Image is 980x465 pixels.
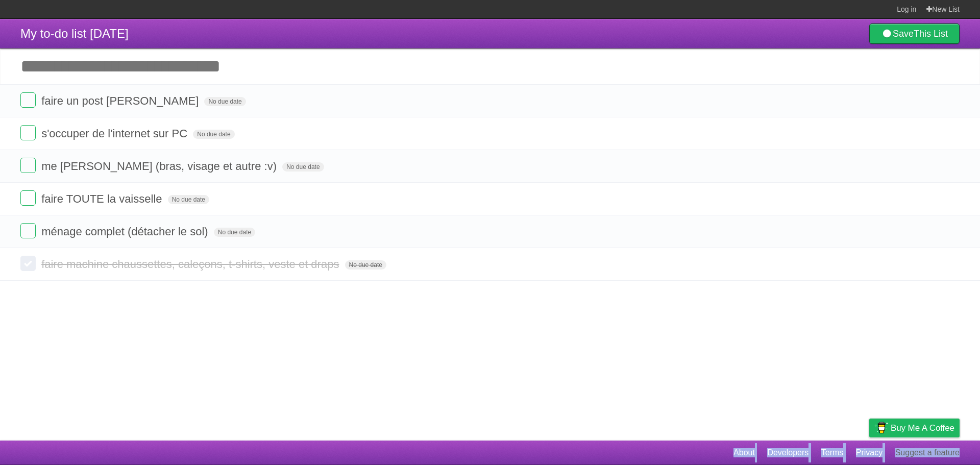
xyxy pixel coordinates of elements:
[20,27,129,40] span: My to-do list [DATE]
[204,97,246,106] span: No due date
[874,419,888,436] img: Buy me a coffee
[869,419,960,437] a: Buy me a coffee
[20,158,36,173] label: Done
[41,225,211,238] span: ménage complet (détacher le sol)
[41,94,201,107] span: faire un post [PERSON_NAME]
[733,443,755,462] a: About
[856,443,883,462] a: Privacy
[869,23,960,44] a: SaveThis List
[193,130,234,139] span: No due date
[41,258,341,271] span: faire machine chaussettes, caleçons, t-shirts, veste et draps
[345,260,386,270] span: No due date
[20,256,36,271] label: Done
[914,29,948,39] b: This List
[41,160,279,173] span: me [PERSON_NAME] (bras, visage et autre :v)
[282,162,324,172] span: No due date
[767,443,808,462] a: Developers
[41,192,164,205] span: faire TOUTE la vaisselle
[41,127,190,140] span: s'occuper de l'internet sur PC
[20,92,36,108] label: Done
[20,223,36,238] label: Done
[821,443,844,462] a: Terms
[20,190,36,206] label: Done
[214,228,255,237] span: No due date
[168,195,209,204] span: No due date
[20,125,36,140] label: Done
[895,443,960,462] a: Suggest a feature
[891,419,954,437] span: Buy me a coffee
